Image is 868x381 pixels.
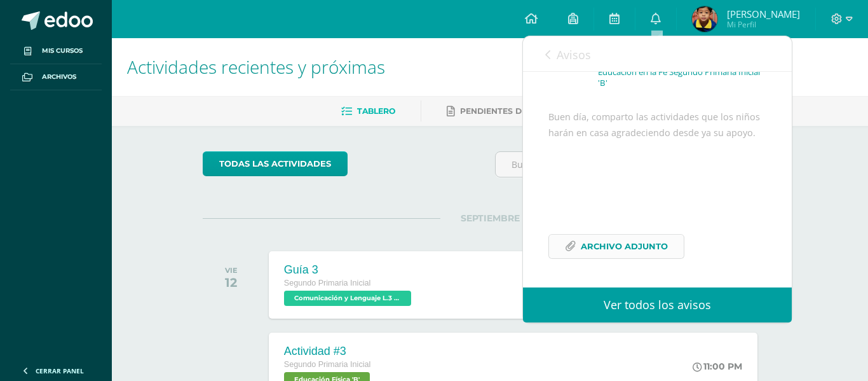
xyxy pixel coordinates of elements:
a: Ver todos los avisos [523,287,792,322]
span: Tablero [357,106,395,116]
div: VIE [225,266,238,275]
p: Educación en la Fé Segundo Primaria Inicial 'B' [598,67,766,88]
span: Mi Perfil [727,19,800,30]
span: Segundo Primaria Inicial [284,279,371,287]
span: Segundo Primaria Inicial [284,360,371,369]
div: Buen día, comparto las actividades que los niños harán en casa agradeciendo desde ya su apoyo. [548,109,766,274]
a: todas las Actividades [203,151,348,176]
a: Pendientes de entrega [447,101,569,121]
span: Pendientes de entrega [460,106,569,116]
a: Archivos [10,64,102,90]
div: Guía 3 [284,263,414,277]
img: c20c2b81d65aeb04001be74f5c9b1366.png [692,6,717,32]
span: Archivos [42,72,76,82]
span: [PERSON_NAME] [727,8,800,20]
div: 11:00 PM [693,361,742,372]
div: 12 [225,275,238,290]
div: Actividad #3 [284,345,373,358]
a: Archivo Adjunto [548,234,684,259]
span: Actividades recientes y próximas [127,55,385,79]
input: Busca una actividad próxima aquí... [496,152,777,177]
span: Avisos [557,47,591,62]
a: Mis cursos [10,38,102,64]
span: SEPTIEMBRE [440,212,540,224]
span: Cerrar panel [36,366,84,375]
span: Comunicación y Lenguaje L.3 (Inglés y Laboratorio) 'B' [284,291,411,306]
a: Tablero [341,101,395,121]
span: Archivo Adjunto [581,235,668,258]
span: Mis cursos [42,46,83,56]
